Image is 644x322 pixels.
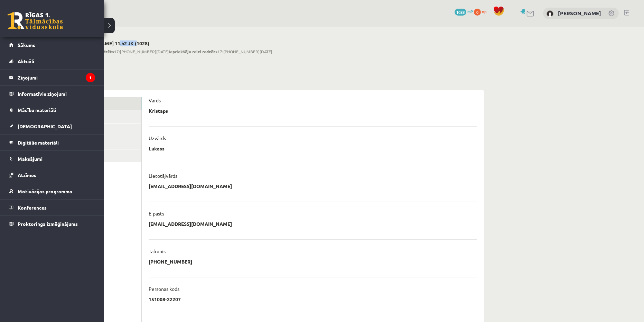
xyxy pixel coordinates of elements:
p: Lukass [149,145,165,151]
span: mP [467,9,473,14]
a: [DEMOGRAPHIC_DATA] [9,118,95,134]
p: [EMAIL_ADDRESS][DOMAIN_NAME] [149,221,232,227]
a: Motivācijas programma [9,183,95,199]
a: Maksājumi [9,151,95,167]
span: 17:[PHONE_NUMBER][DATE] 17:[PHONE_NUMBER][DATE] [74,48,272,55]
span: Atzīmes [18,172,36,178]
p: Lietotājvārds [149,173,177,179]
h2: [PERSON_NAME] 11.b2 JK (1028) [74,40,272,46]
legend: Informatīvie ziņojumi [18,86,95,102]
span: xp [482,9,486,14]
a: Atzīmes [9,167,95,183]
a: 0 xp [474,9,490,14]
legend: Maksājumi [18,151,95,167]
p: Personas kods [149,286,179,292]
a: [PERSON_NAME] [558,10,601,17]
img: Kristaps Lukass [547,10,553,17]
span: Aktuāli [18,58,34,64]
a: Mācību materiāli [9,102,95,118]
span: Proktoringa izmēģinājums [18,221,78,227]
a: Konferences [9,200,95,215]
a: Aktuāli [9,53,95,69]
a: Sākums [9,37,95,53]
i: 1 [86,73,95,82]
a: 1028 mP [455,9,473,14]
p: 151008-22207 [149,296,181,302]
span: Konferences [18,204,47,211]
legend: Ziņojumi [18,70,95,85]
span: 0 [474,9,481,16]
p: Tālrunis [149,248,166,254]
a: Digitālie materiāli [9,135,95,150]
p: Uzvārds [149,135,166,141]
b: Iepriekšējo reizi redzēts [169,49,217,54]
p: [EMAIL_ADDRESS][DOMAIN_NAME] [149,183,232,189]
p: Kristaps [149,108,168,114]
span: Digitālie materiāli [18,139,59,146]
p: Vārds [149,97,161,103]
p: [PHONE_NUMBER] [149,258,192,265]
a: Ziņojumi1 [9,70,95,85]
span: Motivācijas programma [18,188,72,194]
span: [DEMOGRAPHIC_DATA] [18,123,72,129]
span: 1028 [455,9,466,16]
p: E-pasts [149,210,164,217]
span: Mācību materiāli [18,107,56,113]
a: Informatīvie ziņojumi [9,86,95,102]
span: Sākums [18,42,35,48]
a: Rīgas 1. Tālmācības vidusskola [8,12,63,29]
a: Proktoringa izmēģinājums [9,216,95,232]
